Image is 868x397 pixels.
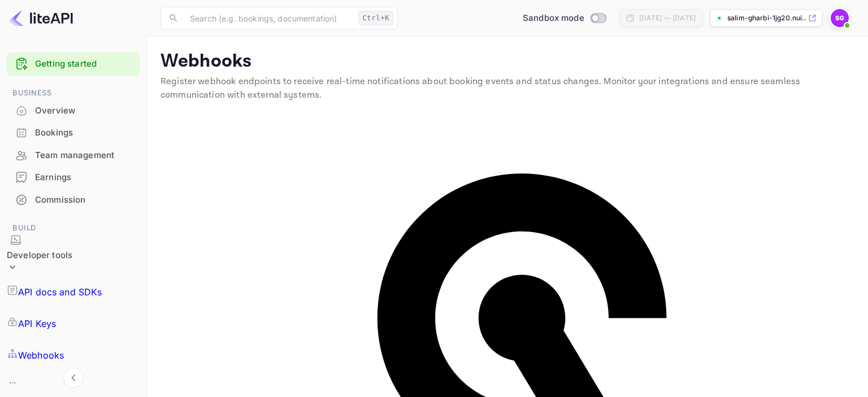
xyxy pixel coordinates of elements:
div: Switch to Production mode [518,12,610,25]
div: Ctrl+K [358,11,393,25]
p: Webhooks [18,348,64,362]
div: Developer tools [7,234,72,277]
span: Build [7,222,140,234]
div: Team management [35,149,134,162]
img: Salim Gharbi [831,9,849,27]
div: Commission [7,189,140,211]
div: Earnings [35,171,134,184]
span: Sandbox mode [523,12,584,25]
a: Commission [7,189,140,210]
a: Team management [7,145,140,165]
div: Overview [7,100,140,122]
div: Team management [7,145,140,167]
input: Search (e.g. bookings, documentation) [183,7,354,29]
a: Overview [7,100,140,121]
p: salim-gharbi-1jg20.nui... [727,13,806,23]
a: API docs and SDKs [7,276,140,308]
a: Earnings [7,167,140,187]
div: Bookings [7,122,140,144]
button: Collapse navigation [63,368,84,388]
p: Webhooks [160,50,854,73]
p: API docs and SDKs [18,285,102,299]
div: Getting started [7,53,140,76]
a: API Keys [7,308,140,339]
img: LiteAPI logo [9,9,73,27]
p: Register webhook endpoints to receive real-time notifications about booking events and status cha... [160,75,854,102]
div: Commission [35,194,134,207]
span: Business [7,87,140,99]
div: Bookings [35,126,134,139]
p: API Keys [18,317,56,330]
a: Webhooks [7,339,140,371]
div: Developer tools [7,249,72,262]
p: Integrations [18,380,69,394]
a: Bookings [7,122,140,143]
div: Overview [35,104,134,117]
div: Earnings [7,167,140,189]
div: [DATE] — [DATE] [639,13,696,23]
a: Getting started [35,58,134,71]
